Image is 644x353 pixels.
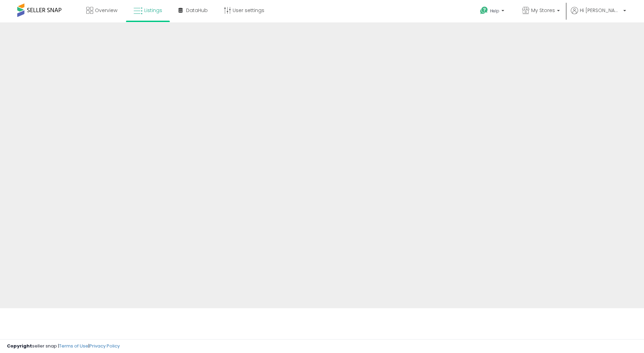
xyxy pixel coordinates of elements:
[571,7,626,22] a: Hi [PERSON_NAME]
[95,7,117,14] span: Overview
[490,8,499,14] span: Help
[531,7,555,14] span: My Stores
[186,7,208,14] span: DataHub
[580,7,621,14] span: Hi [PERSON_NAME]
[475,1,511,22] a: Help
[144,7,162,14] span: Listings
[480,6,488,15] i: Get Help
